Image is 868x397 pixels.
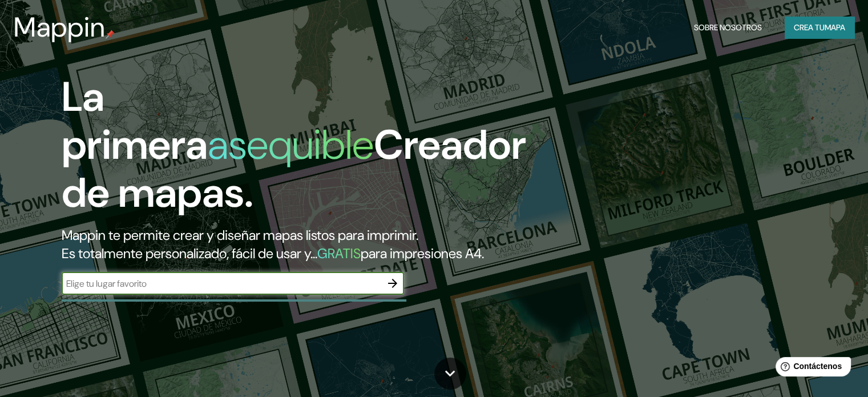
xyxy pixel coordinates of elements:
[62,118,526,219] font: Creador de mapas.
[62,226,418,244] font: Mappin te permite crear y diseñar mapas listos para imprimir.
[208,118,374,171] font: asequible
[62,70,208,171] font: La primera
[766,352,855,384] iframe: Lanzador de widgets de ayuda
[694,22,762,33] font: Sobre nosotros
[317,244,361,262] font: GRATIS
[785,17,854,38] button: Crea tumapa
[106,30,115,39] img: pin de mapeo
[794,22,825,33] font: Crea tu
[825,22,845,33] font: mapa
[361,244,484,262] font: para impresiones A4.
[62,277,381,290] input: Elige tu lugar favorito
[689,17,766,38] button: Sobre nosotros
[14,9,106,45] font: Mappin
[62,244,317,262] font: Es totalmente personalizado, fácil de usar y...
